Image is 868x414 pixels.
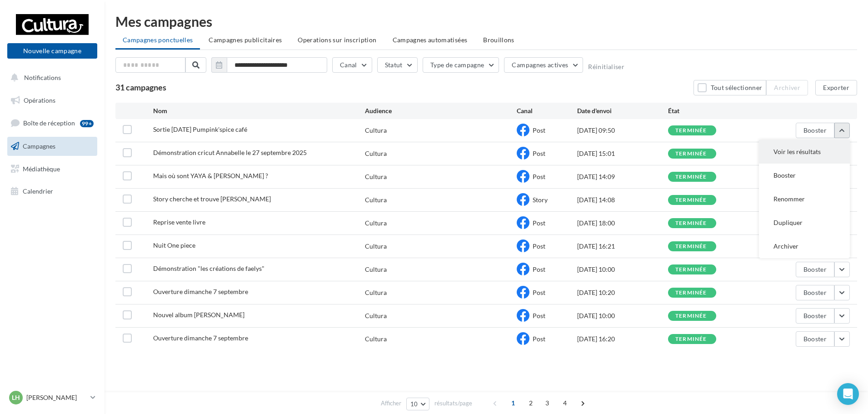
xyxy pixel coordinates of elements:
span: Reprise vente livre [153,218,205,226]
span: Afficher [381,399,401,408]
span: Campagnes [23,142,55,150]
div: Cultura [365,126,387,135]
a: LH [PERSON_NAME] [7,389,97,406]
button: Campagnes actives [504,57,583,73]
div: Nom [153,106,365,115]
div: Date d'envoi [577,106,668,115]
span: Calendrier [23,187,53,195]
div: Audience [365,106,516,115]
div: [DATE] 18:00 [577,219,668,228]
div: Cultura [365,334,387,344]
button: Réinitialiser [588,63,624,70]
div: État [668,106,759,115]
span: Ouverture dimanche 7 septembre [153,334,248,342]
button: Booster [796,123,834,138]
div: Cultura [365,219,387,228]
div: [DATE] 14:08 [577,195,668,205]
button: Renommer [759,187,850,211]
div: Cultura [365,242,387,251]
div: [DATE] 16:20 [577,334,668,344]
span: Post [533,242,545,250]
div: [DATE] 15:01 [577,149,668,158]
span: Ouverture dimanche 7 septembre [153,288,248,295]
a: Boîte de réception99+ [5,113,99,133]
span: 10 [410,400,418,408]
div: terminée [675,128,707,134]
button: Booster [796,331,834,347]
div: terminée [675,174,707,180]
span: 1 [506,396,520,410]
div: Open Intercom Messenger [837,383,859,405]
span: Story [533,196,548,204]
div: Mes campagnes [115,15,857,28]
button: Booster [796,285,834,300]
span: Post [533,265,545,273]
button: Archiver [759,234,850,258]
div: Cultura [365,172,387,181]
div: terminée [675,313,707,319]
span: Brouillons [483,36,514,44]
span: Campagnes actives [512,61,568,69]
button: Booster [796,262,834,277]
div: terminée [675,151,707,157]
div: 99+ [80,120,94,127]
div: terminée [675,290,707,296]
button: Notifications [5,68,95,87]
button: Booster [796,308,834,324]
button: Exporter [815,80,857,95]
span: Médiathèque [23,165,60,172]
button: Dupliquer [759,211,850,234]
div: terminée [675,220,707,226]
div: [DATE] 10:20 [577,288,668,297]
button: Nouvelle campagne [7,43,97,59]
span: Nuit One piece [153,241,195,249]
span: Campagnes automatisées [393,36,468,44]
span: Post [533,126,545,134]
div: Cultura [365,288,387,297]
span: Démonstration cricut Annabelle le 27 septembre 2025 [153,149,307,156]
span: Post [533,335,545,343]
div: terminée [675,244,707,249]
span: Notifications [24,74,61,81]
span: 4 [558,396,572,410]
div: [DATE] 10:00 [577,265,668,274]
button: Type de campagne [423,57,499,73]
span: Sortie 24/09/2025 Pumpink'spice café [153,125,247,133]
div: Cultura [365,149,387,158]
button: Archiver [766,80,808,95]
div: Cultura [365,311,387,320]
span: Post [533,219,545,227]
div: terminée [675,267,707,273]
div: Canal [517,106,577,115]
a: Médiathèque [5,160,99,179]
span: Boîte de réception [23,119,75,127]
button: Voir les résultats [759,140,850,164]
span: 31 campagnes [115,82,166,92]
div: [DATE] 10:00 [577,311,668,320]
div: [DATE] 16:21 [577,242,668,251]
a: Campagnes [5,137,99,156]
span: Operations sur inscription [298,36,376,44]
button: Statut [377,57,418,73]
div: terminée [675,197,707,203]
button: 10 [406,398,429,410]
span: 3 [540,396,554,410]
div: Cultura [365,265,387,274]
a: Opérations [5,91,99,110]
p: [PERSON_NAME] [26,393,87,402]
span: LH [12,393,20,402]
div: Cultura [365,195,387,205]
button: Tout sélectionner [693,80,766,95]
span: Mais où sont YAYA & BOBO ? [153,172,268,180]
a: Calendrier [5,182,99,201]
span: Post [533,150,545,157]
div: terminée [675,336,707,342]
span: Post [533,312,545,319]
span: 2 [524,396,538,410]
span: Post [533,289,545,296]
div: [DATE] 14:09 [577,172,668,181]
span: Story cherche et trouve Andrew Knapp [153,195,271,203]
button: Booster [759,164,850,187]
span: Post [533,173,545,180]
span: Opérations [24,96,55,104]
